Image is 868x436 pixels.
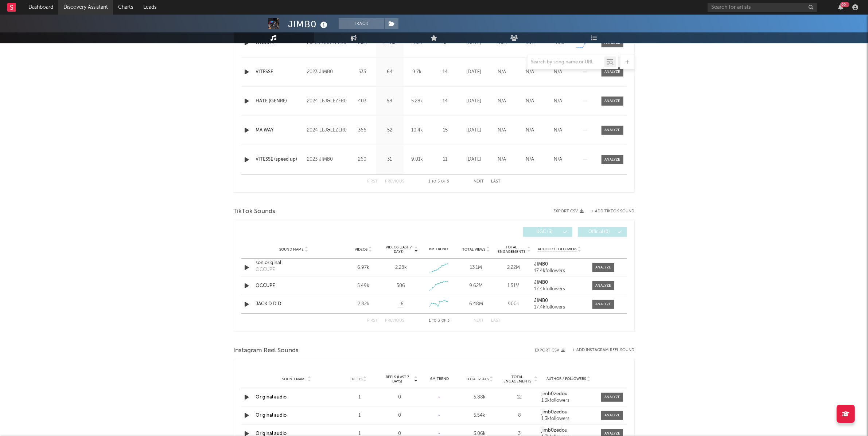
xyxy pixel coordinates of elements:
[405,127,429,134] div: 10.4k
[367,319,378,323] button: First
[554,209,584,213] button: Export CSV
[367,180,378,184] button: First
[307,97,347,106] div: 2024 LEJ&LEZÉR0
[384,245,413,254] span: Videos (last 7 days)
[355,247,368,252] span: Videos
[547,377,586,381] span: Author / Followers
[518,68,542,76] div: N/A
[534,298,548,303] strong: JIMB0
[421,247,455,252] div: 6M Trend
[347,301,381,308] div: 2.82k
[541,398,596,403] div: 1.3k followers
[466,377,489,381] span: Total Plays
[584,209,635,213] button: + Add TikTok Sound
[534,280,585,285] a: JIMB0
[378,98,402,105] div: 58
[497,264,530,271] div: 2.22M
[433,127,458,134] div: 15
[474,180,484,184] button: Next
[546,98,571,105] div: N/A
[490,98,514,105] div: N/A
[398,301,404,308] span: -6
[347,264,381,271] div: 6.97k
[234,207,276,216] span: TikTok Sounds
[282,377,307,381] span: Sound Name
[528,59,604,65] input: Search by song name or URL
[351,98,374,105] div: 403
[352,377,362,381] span: Reels
[405,156,429,163] div: 9.01k
[459,301,493,308] div: 6.48M
[462,247,485,252] span: Total Views
[518,98,542,105] div: N/A
[462,68,486,76] div: [DATE]
[840,2,849,7] div: 99 +
[378,127,402,134] div: 52
[462,98,486,105] div: [DATE]
[591,209,635,213] button: + Add TikTok Sound
[381,394,418,401] div: 0
[385,180,405,184] button: Previous
[490,156,514,163] div: N/A
[459,264,493,271] div: 13.1M
[256,266,275,274] div: OCCUPÉ
[583,230,616,234] span: Official ( 0 )
[518,156,542,163] div: N/A
[491,319,501,323] button: Last
[534,298,585,303] a: JIMB0
[405,68,429,76] div: 9.7k
[441,180,446,183] span: of
[419,177,459,186] div: 1 5 9
[497,245,526,254] span: Total Engagements
[256,395,287,400] a: Original audio
[708,3,817,12] input: Search for artists
[538,247,577,252] span: Author / Followers
[421,376,458,382] div: 6M Trend
[351,156,374,163] div: 260
[541,392,568,396] strong: jimb0zedou
[474,319,484,323] button: Next
[461,412,498,419] div: 5.54k
[256,259,332,267] a: son original
[541,410,596,415] a: jimb0zedou
[307,68,347,76] div: 2023 JIMB0
[578,227,627,237] button: Official(0)
[280,247,304,252] span: Sound Name
[405,98,429,105] div: 5.28k
[397,282,405,290] div: 506
[256,282,332,290] a: OCCUPÉ
[501,412,538,419] div: 8
[497,282,530,290] div: 1.51M
[534,268,585,274] div: 17.4k followers
[573,348,635,352] button: + Add Instagram Reel Sound
[381,412,418,419] div: 0
[432,319,436,322] span: to
[288,18,330,30] div: JIMB0
[541,428,596,433] a: jimb0zedou
[534,280,548,285] strong: JIMB0
[378,68,402,76] div: 64
[490,68,514,76] div: N/A
[518,127,542,134] div: N/A
[256,98,304,105] a: HATE (GENRE)
[256,156,304,163] div: VITESSE (speed up)
[351,127,374,134] div: 366
[565,348,635,352] div: + Add Instagram Reel Sound
[432,180,436,183] span: to
[461,394,498,401] div: 5.88k
[546,127,571,134] div: N/A
[347,282,381,290] div: 5.49k
[256,301,332,308] a: JACK D D D
[256,127,304,134] a: MA WAY
[546,68,571,76] div: N/A
[385,319,405,323] button: Previous
[528,230,561,234] span: UGC ( 3 )
[341,394,378,401] div: 1
[339,18,384,29] button: Track
[433,156,458,163] div: 11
